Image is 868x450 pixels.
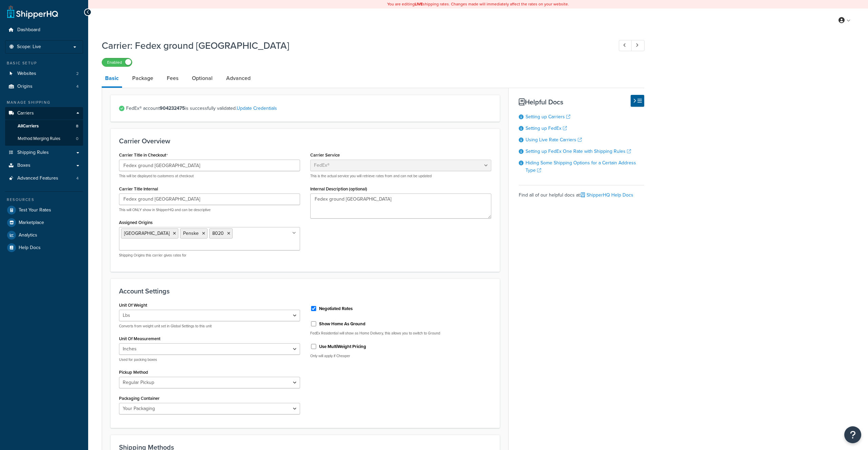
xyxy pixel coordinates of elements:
[223,70,254,86] a: Advanced
[415,1,423,7] b: LIVE
[17,163,31,168] span: Boxes
[310,152,340,158] label: Carrier Service
[76,71,79,77] span: 2
[519,185,644,200] div: Find all of our helpful docs at:
[17,71,36,77] span: Websites
[319,344,366,350] label: Use MultiWeight Pricing
[189,70,216,86] a: Optional
[5,132,83,145] a: Method Merging Rules0
[319,321,366,327] label: Show Home As Ground
[310,186,367,191] label: Internal Description (optional)
[119,220,153,225] label: Assigned Origins
[119,396,160,401] label: Packaging Container
[76,84,79,89] span: 4
[319,306,353,312] label: Negotiated Rates
[19,245,41,251] span: Help Docs
[183,230,199,237] span: Penske
[310,193,491,219] textarea: Fedex ground [GEOGRAPHIC_DATA]
[5,107,83,146] li: Carriers
[631,40,645,51] a: Next Record
[102,70,122,88] a: Basic
[526,148,631,155] a: Setting up FedEx One Rate with Shipping Rules
[5,60,83,66] div: Basic Setup
[119,357,300,362] p: Used for packing boxes
[5,80,83,93] li: Origins
[5,100,83,105] div: Manage Shipping
[212,230,224,237] span: 8020
[5,120,83,132] a: AllCarriers8
[844,426,861,443] button: Open Resource Center
[124,230,170,237] span: [GEOGRAPHIC_DATA]
[17,150,49,156] span: Shipping Rules
[76,176,79,181] span: 4
[119,173,300,179] p: This will be displayed to customers at checkout
[102,58,132,66] label: Enabled
[5,242,83,254] a: Help Docs
[5,146,83,159] a: Shipping Rules
[119,186,158,191] label: Carrier Title Internal
[5,172,83,185] li: Advanced Features
[18,136,60,142] span: Method Merging Rules
[237,105,277,112] a: Update Credentials
[310,173,491,179] p: This is the actual service you will retrieve rates from and can not be updated
[526,159,636,174] a: Hiding Some Shipping Options for a Certain Address Type
[526,125,567,132] a: Setting up FedEx
[129,70,157,86] a: Package
[119,303,147,308] label: Unit Of Weight
[126,104,491,113] span: FedEx® account is successfully validated.
[119,324,300,329] p: Converts from weight unit set in Global Settings to this unit
[19,232,37,238] span: Analytics
[5,107,83,120] a: Carriers
[102,39,606,52] h1: Carrier: Fedex ground [GEOGRAPHIC_DATA]
[119,253,300,258] p: Shipping Origins this carrier gives rates for
[19,220,44,226] span: Marketplace
[5,217,83,229] a: Marketplace
[17,27,40,33] span: Dashboard
[631,95,644,107] button: Hide Help Docs
[5,67,83,80] a: Websites2
[5,204,83,216] a: Test Your Rates
[163,70,182,86] a: Fees
[526,136,582,143] a: Using Live Rate Carriers
[619,40,632,51] a: Previous Record
[5,172,83,185] a: Advanced Features4
[519,98,644,106] h3: Helpful Docs
[160,105,185,112] strong: 904232475
[119,287,491,295] h3: Account Settings
[310,331,491,336] p: FedEx Residential will show as Home Delivery, this allows you to switch to Ground
[17,176,58,181] span: Advanced Features
[119,370,148,375] label: Pickup Method
[526,113,570,120] a: Setting up Carriers
[5,67,83,80] li: Websites
[76,136,78,142] span: 0
[5,197,83,203] div: Resources
[5,80,83,93] a: Origins4
[310,353,491,359] p: Only will apply if Cheaper
[581,191,633,199] a: ShipperHQ Help Docs
[18,123,39,129] span: All Carriers
[119,336,160,341] label: Unit Of Measurement
[76,123,78,129] span: 8
[5,159,83,172] a: Boxes
[119,152,168,158] label: Carrier Title in Checkout
[17,44,41,50] span: Scope: Live
[5,24,83,36] a: Dashboard
[19,207,51,213] span: Test Your Rates
[119,207,300,212] p: This will ONLY show in ShipperHQ and can be descriptive
[17,84,33,89] span: Origins
[17,110,34,116] span: Carriers
[5,132,83,145] li: Method Merging Rules
[5,229,83,241] a: Analytics
[119,137,491,145] h3: Carrier Overview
